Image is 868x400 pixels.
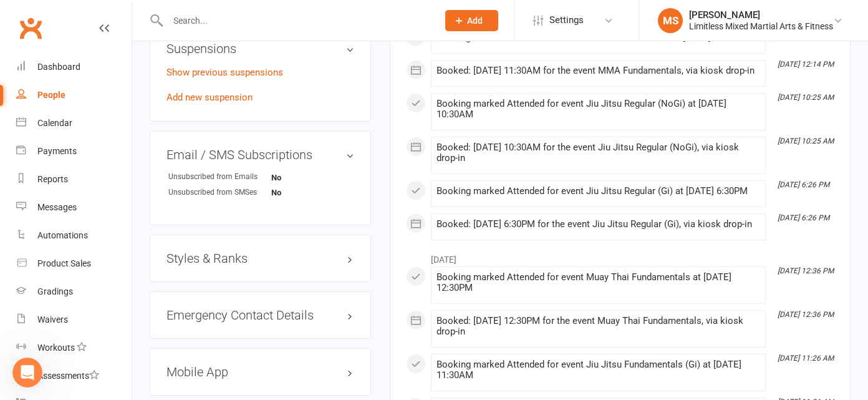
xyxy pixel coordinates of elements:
[16,109,132,137] a: Calendar
[778,266,834,275] i: [DATE] 12:36 PM
[689,21,833,32] div: Limitless Mixed Martial Arts & Fitness
[778,213,829,222] i: [DATE] 6:26 PM
[778,354,834,363] i: [DATE] 11:26 AM
[19,305,29,315] button: Upload attachment
[166,148,354,162] h3: Email / SMS Subscriptions
[436,66,760,76] div: Booked: [DATE] 11:30AM for the event MMA Fundamentals, via kiosk drop-in
[166,251,354,265] h3: Styles & Ranks
[778,93,834,102] i: [DATE] 10:25 AM
[37,286,73,296] div: Gradings
[16,53,132,81] a: Dashboard
[166,365,354,379] h3: Mobile App
[37,174,68,184] div: Reports
[15,12,46,44] a: Clubworx
[195,5,219,29] button: Home
[219,5,241,27] div: Close
[658,8,683,33] div: MS
[10,237,205,276] div: Glad I could help. Let me know if you have more questions.[PERSON_NAME] • AI Agent• 1h ago
[10,163,167,190] div: Did that answer your question?
[59,305,69,315] button: Gif picker
[436,316,760,337] div: Booked: [DATE] 12:30PM for the event Muay Thai Fundamentals, via kiosk drop-in
[164,12,429,29] input: Search...
[16,278,132,306] a: Gradings
[166,67,283,78] a: Show previous suspensions
[214,300,234,320] button: Send a message…
[8,5,32,29] button: go back
[10,200,239,237] div: Megan says…
[16,193,132,222] a: Messages
[10,163,239,200] div: Toby says…
[11,278,239,300] textarea: Message…
[29,33,229,68] li: - Trainers/staff can check members in, mark them absent, or remove them from class lists
[37,258,91,268] div: Product Sales
[37,90,65,100] div: People
[16,137,132,165] a: Payments
[436,99,760,120] div: Booking marked Attended for event Jiu Jitsu Regular (NoGi) at [DATE] 10:30AM
[60,16,155,28] p: The team can also help
[37,315,68,324] div: Waivers
[168,171,271,183] div: Unsubscribed from Emails
[20,170,157,183] div: Did that answer your question?
[778,137,834,145] i: [DATE] 10:25 AM
[37,343,75,353] div: Workouts
[79,305,89,315] button: Start recording
[436,142,760,163] div: Booked: [DATE] 10:30AM for the event Jiu Jitsu Regular (NoGi), via kiosk drop-in
[467,16,483,26] span: Add
[406,246,834,266] li: [DATE]
[16,165,132,193] a: Reports
[778,60,834,69] i: [DATE] 12:14 PM
[271,188,343,197] strong: No
[16,334,132,362] a: Workouts
[689,9,833,21] div: [PERSON_NAME]
[29,34,69,44] b: Roll Call
[778,310,834,319] i: [DATE] 12:36 PM
[20,117,229,154] div: Each method requires active participation - there's no "always checked in" automation for attenda...
[436,272,760,293] div: Booking marked Attended for event Muay Thai Fundamentals at [DATE] 12:30PM
[436,359,760,381] div: Booking marked Attended for event Jiu Jitsu Fundamentals (Gi) at [DATE] 11:30AM
[166,92,253,103] a: Add new suspension
[12,358,42,388] iframe: Intercom live chat
[166,42,354,56] h3: Suspensions
[16,81,132,109] a: People
[166,308,354,322] h3: Emergency Contact Details
[37,146,77,156] div: Payments
[16,250,132,278] a: Product Sales
[271,173,343,182] strong: No
[445,10,498,31] button: Add
[436,186,760,197] div: Booking marked Attended for event Jiu Jitsu Regular (Gi) at [DATE] 6:30PM
[436,219,760,230] div: Booked: [DATE] 6:30PM for the event Jiu Jitsu Regular (Gi), via kiosk drop-in
[37,202,77,212] div: Messages
[20,74,229,111] div: If needed, staff can mark attendance after a class ends by going to the calendar event or the mem...
[16,222,132,250] a: Automations
[20,245,195,269] div: Glad I could help. Let me know if you have more questions.
[158,200,239,227] div: yes thank you
[16,362,132,390] a: Assessments
[16,306,132,334] a: Waivers
[10,237,239,304] div: Toby says…
[39,305,49,315] button: Emoji picker
[37,118,72,128] div: Calendar
[549,6,584,34] span: Settings
[168,207,229,220] div: yes thank you
[168,187,271,198] div: Unsubscribed from SMSes
[186,101,196,111] a: Source reference 144348:
[37,371,99,381] div: Assessments
[36,7,55,27] img: Profile image for Toby
[60,6,142,16] h1: [PERSON_NAME]
[37,230,88,240] div: Automations
[37,62,80,72] div: Dashboard
[778,180,829,189] i: [DATE] 6:26 PM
